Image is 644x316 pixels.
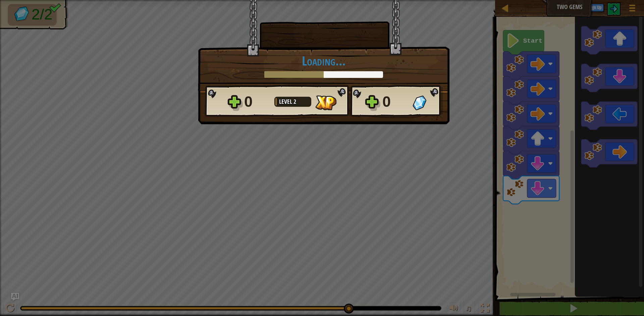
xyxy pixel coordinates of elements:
img: Gems Gained [413,95,426,110]
div: 0 [382,91,409,112]
h1: Loading... [205,54,442,68]
img: XP Gained [315,95,336,110]
div: 0 [244,91,270,112]
span: 2 [293,97,296,106]
span: Level [279,97,293,106]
